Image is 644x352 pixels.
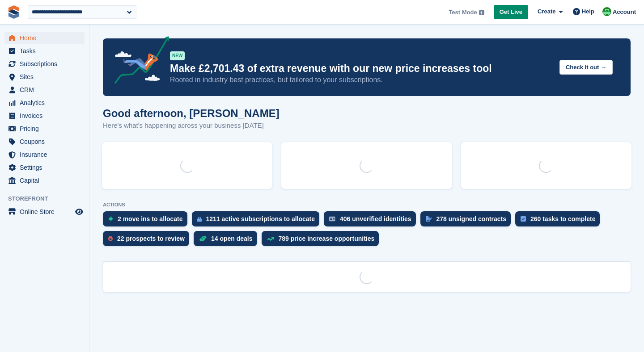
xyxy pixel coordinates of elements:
[4,71,85,83] a: menu
[7,5,21,19] img: stora-icon-8386f47178a22dfd0bd8f6a31ec36ba5ce8667c1dd55bd0f319d3a0aa187defe.svg
[340,215,411,222] div: 406 unverified identities
[199,235,207,242] img: deal-1b604bf984904fb50ccaf53a9ad4b4a5d6e5aea283cecdc64d6e3604feb123c2.svg
[4,45,85,57] a: menu
[103,202,631,208] p: ACTIONS
[108,216,113,222] img: move_ins_to_allocate_icon-fdf77a2bb77ea45bf5b3d319d69a93e2d87916cf1d5bf7949dd705db3b84f3ca.svg
[4,122,85,135] a: menu
[262,231,384,251] a: 789 price increase opportunities
[4,135,85,148] a: menu
[436,215,506,222] div: 278 unsigned contracts
[20,135,73,148] span: Coupons
[170,51,185,60] div: NEW
[170,62,552,75] p: Make £2,701.43 of extra revenue with our new price increases tool
[192,211,324,231] a: 1211 active subscriptions to allocate
[479,10,484,15] img: icon-info-grey-7440780725fd019a000dd9b08b2336e03edf1995a4989e88bcd33f0948082b44.svg
[4,58,85,70] a: menu
[20,45,73,57] span: Tasks
[267,237,274,241] img: price_increase_opportunities-93ffe204e8149a01c8c9dc8f82e8f89637d9d84a8eef4429ea346261dce0b2c0.svg
[103,107,280,119] h1: Good afternoon, [PERSON_NAME]
[103,231,194,251] a: 22 prospects to review
[20,84,73,96] span: CRM
[20,96,73,109] span: Analytics
[211,235,253,242] div: 14 open deals
[4,148,85,161] a: menu
[4,84,85,96] a: menu
[103,211,192,231] a: 2 move ins to allocate
[206,215,315,222] div: 1211 active subscriptions to allocate
[117,235,185,242] div: 22 prospects to review
[4,32,85,44] a: menu
[4,109,85,122] a: menu
[20,161,73,174] span: Settings
[20,71,73,83] span: Sites
[194,231,262,251] a: 14 open deals
[582,7,594,16] span: Help
[500,8,522,17] span: Get Live
[538,7,555,16] span: Create
[74,206,85,217] a: Preview store
[20,148,73,161] span: Insurance
[279,235,375,242] div: 789 price increase opportunities
[20,58,73,70] span: Subscriptions
[20,32,73,44] span: Home
[426,216,432,222] img: contract_signature_icon-13c848040528278c33f63329250d36e43548de30e8caae1d1a13099fd9432cc5.svg
[20,109,73,122] span: Invoices
[4,161,85,174] a: menu
[449,8,477,17] span: Test Mode
[4,174,85,187] a: menu
[4,96,85,109] a: menu
[420,211,515,231] a: 278 unsigned contracts
[20,174,73,187] span: Capital
[329,216,335,222] img: verify_identity-adf6edd0f0f0b5bbfe63781bf79b02c33cf7c696d77639b501bdc392416b5a36.svg
[8,194,89,203] span: Storefront
[170,75,552,85] p: Rooted in industry best practices, but tailored to your subscriptions.
[4,205,85,218] a: menu
[118,215,183,222] div: 2 move ins to allocate
[602,7,611,16] img: Laura Carlisle
[613,8,636,17] span: Account
[103,121,280,131] p: Here's what's happening across your business [DATE]
[515,211,605,231] a: 260 tasks to complete
[530,215,596,222] div: 260 tasks to complete
[107,36,169,87] img: price-adjustments-announcement-icon-8257ccfd72463d97f412b2fc003d46551f7dbcb40ab6d574587a9cd5c0d94...
[108,236,113,241] img: prospect-51fa495bee0391a8d652442698ab0144808aea92771e9ea1ae160a38d050c398.svg
[559,60,613,75] button: Check it out →
[20,122,73,135] span: Pricing
[324,211,420,231] a: 406 unverified identities
[20,205,73,218] span: Online Store
[197,216,202,222] img: active_subscription_to_allocate_icon-d502201f5373d7db506a760aba3b589e785aa758c864c3986d89f69b8ff3...
[521,216,526,222] img: task-75834270c22a3079a89374b754ae025e5fb1db73e45f91037f5363f120a921f8.svg
[494,5,528,20] a: Get Live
